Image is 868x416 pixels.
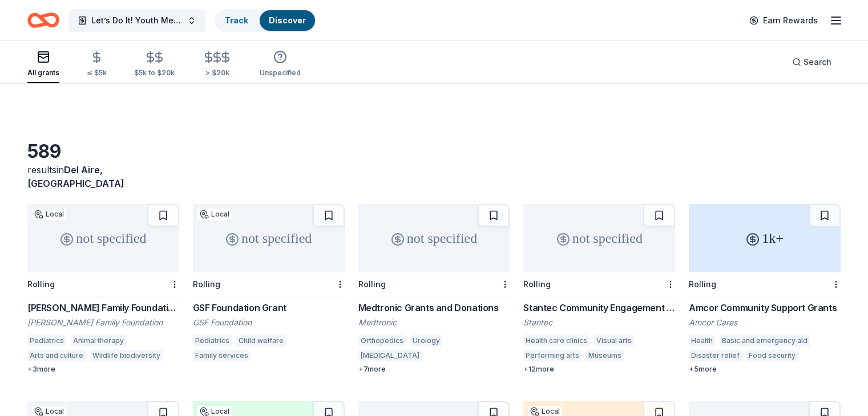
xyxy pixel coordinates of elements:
[689,350,742,361] div: Disaster relief
[27,68,59,78] div: All grants
[260,46,301,83] button: Unspecified
[91,14,183,27] span: Let’s Do It! Youth Mental Health Campaign
[358,301,510,315] div: Medtronic Grants and Donations
[689,204,841,374] a: 1k+RollingAmcor Community Support GrantsAmcor CaresHealthBasic and emergency aidDisaster reliefFo...
[27,350,86,361] div: Arts and culture
[358,350,422,361] div: [MEDICAL_DATA]
[193,204,345,365] a: not specifiedLocalRollingGSF Foundation GrantGSF FoundationPediatricsChild welfareFamily services
[32,209,66,220] div: Local
[358,204,510,272] div: not specified
[215,9,316,32] button: TrackDiscover
[358,365,510,374] div: + 7 more
[193,204,345,272] div: not specified
[689,335,715,346] div: Health
[689,317,841,328] div: Amcor Cares
[197,209,232,220] div: Local
[193,279,220,289] div: Rolling
[27,7,59,34] a: Home
[358,317,510,328] div: Medtronic
[689,204,841,272] div: 1k+
[193,317,345,328] div: GSF Foundation
[134,46,175,83] button: $5k to $20k
[523,204,675,272] div: not specified
[202,46,232,83] button: > $20k
[523,279,551,289] div: Rolling
[193,350,251,361] div: Family services
[742,10,825,31] a: Earn Rewards
[804,55,831,69] span: Search
[27,204,179,272] div: not specified
[269,15,306,25] a: Discover
[586,350,624,361] div: Museums
[689,301,841,315] div: Amcor Community Support Grants
[689,279,716,289] div: Rolling
[358,335,406,346] div: Orthopedics
[689,365,841,374] div: + 5 more
[358,204,510,374] a: not specifiedRollingMedtronic Grants and DonationsMedtronicOrthopedicsUrology[MEDICAL_DATA]+7more
[358,279,386,289] div: Rolling
[27,279,55,289] div: Rolling
[27,164,124,189] span: in
[410,335,442,346] div: Urology
[27,317,179,328] div: [PERSON_NAME] Family Foundation
[720,335,810,346] div: Basic and emergency aid
[523,317,675,328] div: Stantec
[27,204,179,374] a: not specifiedLocalRolling[PERSON_NAME] Family Foundation: Local Grantmaking[PERSON_NAME] Family F...
[225,15,248,25] a: Track
[27,140,179,163] div: 589
[236,335,286,346] div: Child welfare
[87,68,107,78] div: ≤ $5k
[260,68,301,78] div: Unspecified
[193,335,232,346] div: Pediatrics
[90,350,163,361] div: Wildlife biodiversity
[523,365,675,374] div: + 12 more
[27,301,179,315] div: [PERSON_NAME] Family Foundation: Local Grantmaking
[746,350,798,361] div: Food security
[523,301,675,315] div: Stantec Community Engagement Grant
[27,163,179,190] div: results
[134,68,175,78] div: $5k to $20k
[27,365,179,374] div: + 3 more
[71,335,126,346] div: Animal therapy
[523,350,582,361] div: Performing arts
[594,335,634,346] div: Visual arts
[27,335,66,346] div: Pediatrics
[202,68,232,78] div: > $20k
[523,204,675,374] a: not specifiedRollingStantec Community Engagement GrantStantecHealth care clinicsVisual artsPerfor...
[27,164,124,189] span: Del Aire, [GEOGRAPHIC_DATA]
[523,335,590,346] div: Health care clinics
[27,46,59,83] button: All grants
[783,51,841,74] button: Search
[193,301,345,315] div: GSF Foundation Grant
[87,46,107,83] button: ≤ $5k
[68,9,205,32] button: Let’s Do It! Youth Mental Health Campaign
